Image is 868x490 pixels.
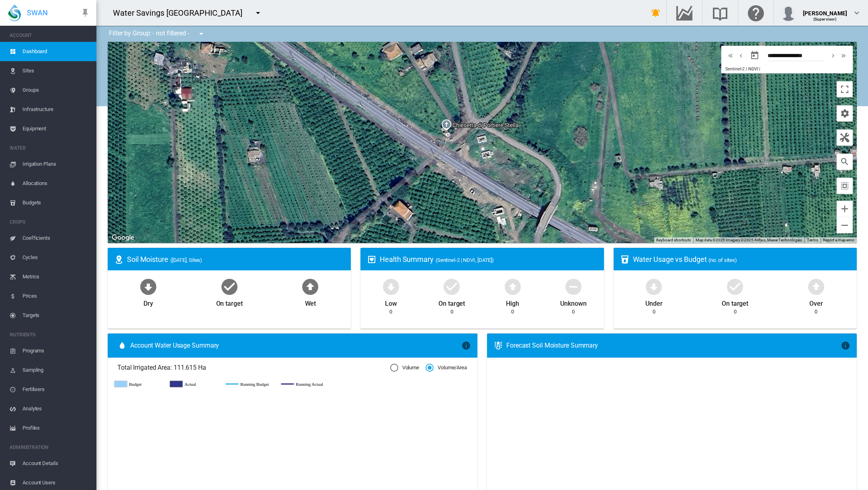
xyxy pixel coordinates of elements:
[139,277,158,296] md-icon: icon-arrow-down-bold-circle
[216,296,243,308] div: On target
[564,277,583,296] md-icon: icon-minus-circle
[511,308,514,315] div: 0
[809,296,823,308] div: Over
[389,308,392,315] div: 0
[250,5,266,21] button: icon-menu-down
[829,51,837,60] md-icon: icon-chevron-right
[803,6,847,14] div: [PERSON_NAME]
[722,296,748,308] div: On target
[648,5,664,21] button: icon-bell-ring
[696,238,802,242] span: Map data ©2025 Imagery ©2025 Airbus, Maxar Technologies
[27,8,48,18] span: SWAN
[23,119,90,138] span: Equipment
[572,308,575,315] div: 0
[852,8,862,18] md-icon: icon-chevron-down
[450,308,453,315] div: 0
[170,257,203,263] span: ([DATE], Sites)
[461,341,471,350] md-icon: icon-information
[746,8,766,18] md-icon: Click here for help
[23,306,90,325] span: Targets
[620,255,630,264] md-icon: icon-cup-water
[747,47,763,64] button: md-calendar
[10,328,90,341] span: NUTRIENTS
[380,254,597,264] div: Health Summary
[23,174,90,193] span: Allocations
[493,341,503,350] md-icon: icon-thermometer-lines
[807,277,826,296] md-icon: icon-arrow-up-bold-circle
[840,157,850,167] md-icon: icon-magnify
[838,51,849,60] button: icon-chevron-double-right
[226,381,273,388] g: Running Budget
[737,51,745,60] md-icon: icon-chevron-left
[653,308,655,315] div: 0
[23,286,90,306] span: Prices
[813,17,837,21] span: (Supervisor)
[675,8,694,18] md-icon: Go to the Data Hub
[426,364,467,372] md-radio-button: Volume/Area
[130,341,461,350] span: Account Water Usage Summary
[839,51,848,60] md-icon: icon-chevron-double-right
[815,308,817,315] div: 0
[651,8,661,18] md-icon: icon-bell-ring
[436,257,494,263] span: (Sentinel-2 | NDVI, [DATE])
[10,441,90,454] span: ADMINISTRATION
[170,381,217,388] g: Actual
[837,105,853,121] button: icon-cog
[828,51,838,60] button: icon-chevron-right
[506,296,519,308] div: High
[23,267,90,286] span: Metrics
[117,363,390,372] span: Total Irrigated Area: 111.615 Ha
[220,277,239,296] md-icon: icon-checkbox-marked-circle
[840,181,850,191] md-icon: icon-select-all
[23,193,90,212] span: Budgets
[725,51,736,60] button: icon-chevron-double-left
[823,238,854,242] a: Report a map error
[305,296,316,308] div: Wet
[103,26,212,42] div: Filter by Group: - not filtered -
[837,217,853,233] button: Zoom out
[23,80,90,100] span: Groups
[837,201,853,217] button: Zoom in
[736,51,746,60] button: icon-chevron-left
[23,341,90,360] span: Programs
[301,277,320,296] md-icon: icon-arrow-up-bold-circle
[633,254,850,264] div: Water Usage vs Budget
[841,341,850,350] md-icon: icon-information
[381,277,401,296] md-icon: icon-arrow-down-bold-circle
[837,154,853,170] button: icon-magnify
[10,216,90,229] span: CROPS
[23,380,90,399] span: Fertilisers
[113,7,250,19] div: Water Savings [GEOGRAPHIC_DATA]
[759,66,760,72] span: |
[193,26,209,42] button: icon-menu-down
[143,296,153,308] div: Dry
[10,29,90,42] span: ACCOUNT
[837,178,853,194] button: icon-select-all
[23,100,90,119] span: Infrastructure
[644,277,663,296] md-icon: icon-arrow-down-bold-circle
[645,296,663,308] div: Under
[23,248,90,267] span: Cycles
[23,399,90,418] span: Analytes
[385,296,397,308] div: Low
[367,255,377,264] md-icon: icon-heart-box-outline
[23,229,90,248] span: Coefficients
[197,29,206,39] md-icon: icon-menu-down
[80,8,90,18] md-icon: icon-pin
[253,8,263,18] md-icon: icon-menu-down
[780,5,796,21] img: profile.jpg
[725,277,745,296] md-icon: icon-checkbox-marked-circle
[656,237,691,243] button: Keyboard shortcuts
[115,381,162,388] g: Budget
[8,4,21,21] img: SWAN-Landscape-Logo-Colour-drop.png
[23,42,90,61] span: Dashboard
[127,254,344,264] div: Soil Moisture
[110,233,136,243] img: Google
[23,360,90,380] span: Sampling
[503,277,522,296] md-icon: icon-arrow-up-bold-circle
[734,308,737,315] div: 0
[725,66,758,72] span: Sentinel-2 | NDVI
[110,233,136,243] a: Open this area in Google Maps (opens a new window)
[281,381,329,388] g: Running Actual
[837,81,853,97] button: Toggle fullscreen view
